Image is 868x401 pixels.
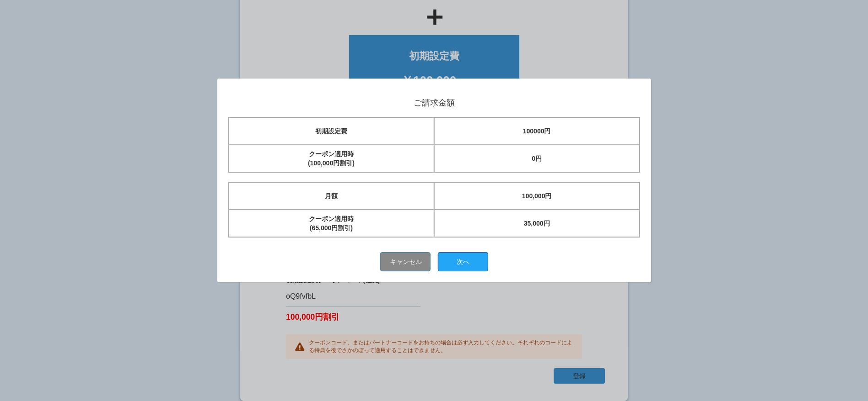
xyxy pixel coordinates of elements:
button: 次へ [438,252,488,271]
td: 0円 [434,145,640,172]
td: 35,000円 [434,210,640,237]
td: クーポン適用時 (65,000円割引) [228,210,434,237]
td: 100,000円 [434,182,640,210]
h1: ご請求金額 [228,99,640,108]
td: クーポン適用時 (100,000円割引) [228,145,434,172]
td: 100000円 [434,117,640,145]
td: 初期設定費 [228,117,434,145]
td: 月額 [228,182,434,210]
button: キャンセル [380,252,431,271]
